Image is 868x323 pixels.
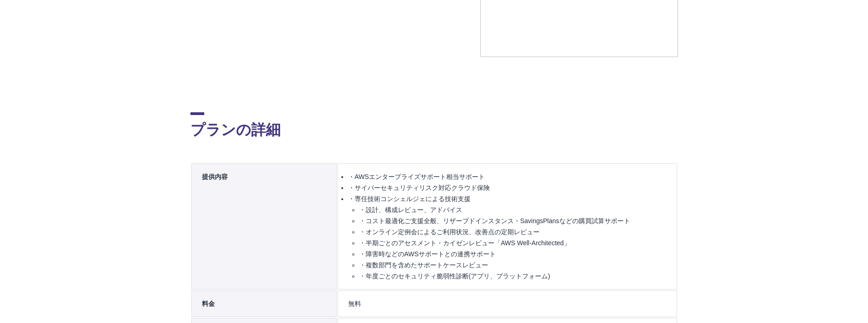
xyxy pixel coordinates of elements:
[359,215,667,226] li: ・コスト最適化ご支援全般、リザーブドインスタンス・SavingsPlansなどの購買試算サポート
[359,260,667,271] li: ・複数部門を含めたサポートケースレビュー
[191,290,337,317] th: 料金
[191,163,337,289] th: 提供内容
[359,204,667,215] li: ・設計、構成レビュー、アドバイス
[348,171,667,182] li: ・AWSエンタープライズサポート相当サポート
[359,226,667,237] li: ・オンライン定例会によるご利用状況、改善点の定期レビュー
[359,237,667,248] li: ・半期ごとのアセスメント・カイゼンレビュー「AWS Well-Architected」
[190,112,678,139] h2: プランの詳細
[359,248,667,260] li: ・障害時などのAWSサポートとの連携サポート
[338,290,677,317] td: 無料
[359,271,667,282] li: ・年度ごとのセキュリティ脆弱性診断(アプリ、プラットフォーム)
[348,182,667,193] li: ・サイバーセキュリティリスク対応クラウド保険
[348,193,667,282] li: ・専任技術コンシェルジェによる技術支援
